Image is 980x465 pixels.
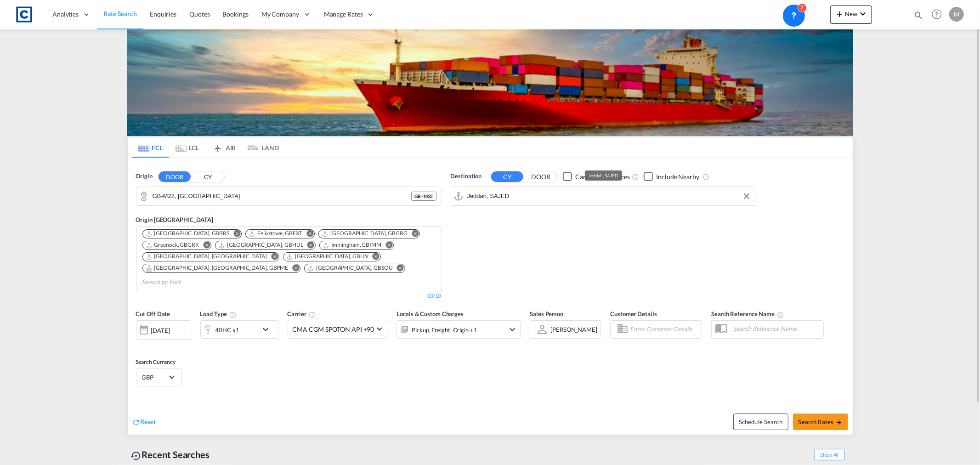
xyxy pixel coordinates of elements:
[227,230,241,239] button: Remove
[630,323,699,336] input: Enter Customer Details
[132,137,279,158] md-pagination-wrapper: Use the left and right arrow keys to navigate between tabs
[322,230,409,238] div: Press delete to remove this chip.
[127,444,214,465] div: Recent Searches
[146,230,230,238] div: Bristol, GBBRS
[265,253,279,262] button: Remove
[218,241,305,249] div: Press delete to remove this chip.
[249,230,304,238] div: Press delete to remove this chip.
[218,241,303,249] div: Hull, GBHUL
[136,320,191,340] div: [DATE]
[169,137,206,158] md-tab-item: LCL
[589,170,618,181] div: Jeddah, SAJED
[949,7,964,22] div: M
[146,264,290,272] div: Press delete to remove this chip.
[367,253,380,262] button: Remove
[212,142,223,149] md-icon: icon-airplane
[293,325,374,334] span: CMA CGM SPOTON API +90
[151,326,170,335] div: [DATE]
[711,310,784,318] span: Search Reference Name
[261,10,299,19] span: My Company
[132,137,169,158] md-tab-item: FCL
[507,324,518,335] md-icon: icon-chevron-down
[397,310,464,318] span: Locals & Custom Charges
[249,230,302,238] div: Felixstowe, GBFXT
[324,10,363,19] span: Manage Rates
[733,414,788,430] button: Note: By default Schedule search will only considerorigin ports, destination ports and cut off da...
[243,137,279,158] md-tab-item: LAND
[136,187,441,205] md-input-container: GB-M22, Manchester
[323,241,381,249] div: Immingham, GBIMM
[146,264,289,272] div: Portsmouth, HAM, GBPME
[414,193,433,199] span: GB - M22
[132,418,141,426] md-icon: icon-refresh
[229,311,237,318] md-icon: icon-information-outline
[159,171,191,182] button: DOOR
[309,311,316,318] md-icon: The selected Trucker/Carrierwill be displayed in the rate results If the rates are from another f...
[834,8,845,19] md-icon: icon-plus 400-fg
[141,370,177,384] md-select: Select Currency: £ GBPUnited Kingdom Pound
[132,417,156,427] div: icon-refreshReset
[830,6,872,24] button: icon-plus 400-fgNewicon-chevron-down
[391,264,405,273] button: Remove
[467,189,751,203] input: Search by Port
[301,241,315,250] button: Remove
[260,324,276,335] md-icon: icon-chevron-down
[141,418,156,425] span: Reset
[189,10,210,18] span: Quotes
[146,253,269,261] div: Press delete to remove this chip.
[740,189,753,203] button: Clear Input
[153,189,412,203] input: Search by Door
[223,10,249,18] span: Bookings
[549,323,598,336] md-select: Sales Person: Michael Childs
[146,241,199,249] div: Greenock, GBGRK
[127,29,853,136] img: LCL+%26+FCL+BACKGROUND.png
[323,241,383,249] div: Press delete to remove this chip.
[525,171,557,182] button: DOOR
[929,6,945,22] span: Help
[146,241,201,249] div: Press delete to remove this chip.
[857,8,868,19] md-icon: icon-chevron-down
[632,173,639,181] md-icon: Unchecked: Search for CY (Container Yard) services for all selected carriers.Checked : Search for...
[150,10,176,18] span: Enquiries
[836,419,842,425] md-icon: icon-arrow-right
[215,323,239,336] div: 40HC x1
[146,253,267,261] div: London Gateway Port, GBLGP
[397,320,521,339] div: Pickup Freight Origin Factory Stuffingicon-chevron-down
[142,275,230,289] input: Search by Port
[729,322,823,335] input: Search Reference Name
[814,449,844,460] span: Show All
[14,4,34,25] img: 1fdb9190129311efbfaf67cbb4249bed.jpeg
[834,10,868,17] span: New
[288,310,316,318] span: Carrier
[142,373,168,381] span: GBP
[451,172,482,181] span: Destination
[307,264,393,272] div: Southampton, GBSOU
[131,450,142,461] md-icon: icon-backup-restore
[192,171,224,182] button: CY
[286,264,300,273] button: Remove
[656,172,699,181] div: Include Nearby
[380,241,393,250] button: Remove
[322,230,408,238] div: Grangemouth, GBGRG
[136,310,170,318] span: Cut Off Date
[52,10,79,19] span: Analytics
[103,10,137,17] span: Rate Search
[136,172,153,181] span: Origin
[197,241,211,250] button: Remove
[491,171,523,182] button: CY
[799,418,843,425] span: Search Rates
[575,172,630,181] div: Carrier SD Services
[427,292,442,300] div: 10/10
[929,6,949,23] div: Help
[200,320,278,339] div: 40HC x1icon-chevron-down
[141,227,436,289] md-chips-wrap: Chips container. Use arrow keys to select chips.
[610,310,657,318] span: Customer Details
[530,310,563,318] span: Sales Person
[136,358,176,365] span: Search Currency
[136,216,214,223] span: Origin [GEOGRAPHIC_DATA]
[286,253,370,261] div: Press delete to remove this chip.
[563,172,630,181] md-checkbox: Checkbox No Ink
[793,414,848,430] button: Search Ratesicon-arrow-right
[286,253,368,261] div: Liverpool, GBLIV
[136,338,143,351] md-datepicker: Select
